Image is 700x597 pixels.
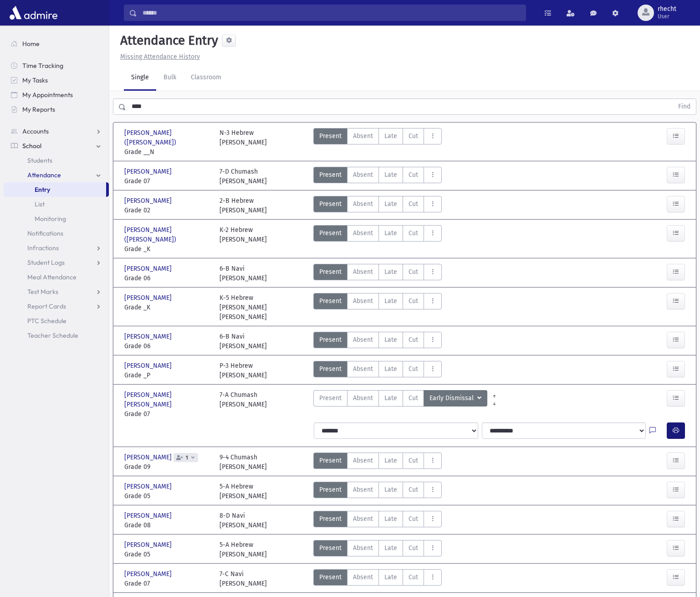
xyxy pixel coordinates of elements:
a: Report Cards [4,299,109,314]
a: Infractions [4,241,109,255]
a: Test Marks [4,284,109,299]
span: Cut [409,393,418,403]
span: Absent [353,170,373,180]
span: Time Tracking [22,62,63,70]
span: Present [319,485,342,494]
div: AttTypes [313,453,442,472]
span: Attendance [27,171,61,179]
span: Late [384,296,397,306]
div: 5-A Hebrew [PERSON_NAME] [220,540,267,559]
a: Monitoring [4,211,109,226]
span: Present [319,572,342,582]
div: 7-C Navi [PERSON_NAME] [220,569,267,588]
h5: Attendance Entry [117,33,218,48]
span: Meal Attendance [27,273,77,281]
div: N-3 Hebrew [PERSON_NAME] [220,128,267,157]
div: AttTypes [313,361,442,380]
span: Grade 07 [124,409,210,419]
span: Absent [353,456,373,465]
span: [PERSON_NAME] [124,540,174,550]
span: Students [27,156,52,165]
span: Late [384,199,397,209]
a: School [4,139,109,153]
div: P-3 Hebrew [PERSON_NAME] [220,361,267,380]
span: [PERSON_NAME] [124,361,174,371]
div: AttTypes [313,482,442,501]
span: Late [384,364,397,374]
span: Late [384,514,397,524]
input: Search [137,5,526,21]
span: PTC Schedule [27,317,66,325]
span: Early Dismissal [429,393,475,403]
span: School [22,142,41,150]
span: Grade __N [124,147,210,157]
button: Early Dismissal [424,390,487,407]
div: 5-A Hebrew [PERSON_NAME] [220,482,267,501]
span: Grade _P [124,371,210,380]
span: [PERSON_NAME] [124,167,174,176]
a: My Appointments [4,87,109,102]
span: Late [384,267,397,277]
span: Cut [409,170,418,180]
a: My Reports [4,102,109,117]
span: My Reports [22,105,55,113]
span: Grade 07 [124,176,210,186]
span: Absent [353,296,373,306]
span: Late [384,393,397,403]
span: Accounts [22,127,49,135]
span: [PERSON_NAME] [124,332,174,341]
div: AttTypes [313,225,442,254]
div: AttTypes [313,128,442,157]
span: Notifications [27,229,63,237]
span: Present [319,514,342,524]
a: PTC Schedule [4,314,109,328]
a: Attendance [4,168,109,182]
div: 7-A Chumash [PERSON_NAME] [220,390,267,419]
span: Absent [353,485,373,494]
span: Cut [409,456,418,465]
button: Find [673,99,696,114]
a: Time Tracking [4,58,109,73]
a: Meal Attendance [4,270,109,284]
a: Teacher Schedule [4,328,109,343]
a: Missing Attendance History [117,53,200,61]
span: [PERSON_NAME] [124,196,174,206]
span: Present [319,228,342,238]
span: Test Marks [27,288,58,296]
span: Report Cards [27,302,66,310]
span: Cut [409,267,418,277]
span: Cut [409,131,418,141]
span: [PERSON_NAME] [124,453,174,462]
span: Grade 02 [124,206,210,215]
a: My Tasks [4,73,109,87]
a: List [4,197,109,211]
span: [PERSON_NAME] [124,511,174,520]
span: Cut [409,335,418,345]
span: Grade 05 [124,491,210,501]
span: Absent [353,514,373,524]
span: [PERSON_NAME] [PERSON_NAME] [124,390,210,409]
a: Classroom [184,65,229,91]
span: Absent [353,131,373,141]
a: Single [124,65,156,91]
img: AdmirePro [7,4,60,22]
span: Grade 05 [124,550,210,559]
span: Cut [409,228,418,238]
div: AttTypes [313,196,442,215]
span: Absent [353,199,373,209]
span: Late [384,572,397,582]
span: Teacher Schedule [27,331,78,340]
span: Present [319,131,342,141]
a: Home [4,36,109,51]
span: Grade 06 [124,273,210,283]
span: 1 [184,455,190,461]
span: Present [319,296,342,306]
span: Absent [353,335,373,345]
div: AttTypes [313,540,442,559]
div: AttTypes [313,569,442,588]
div: 2-B Hebrew [PERSON_NAME] [220,196,267,215]
span: Present [319,364,342,374]
div: AttTypes [313,167,442,186]
span: Absent [353,364,373,374]
span: Cut [409,514,418,524]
